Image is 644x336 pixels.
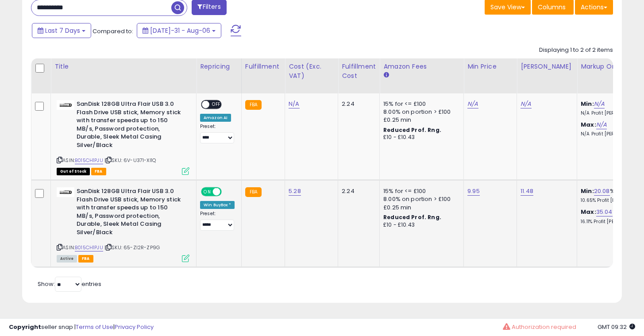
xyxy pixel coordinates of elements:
span: All listings that are currently out of stock and unavailable for purchase on Amazon [57,168,90,175]
b: Max: [581,120,596,129]
a: 9.95 [467,187,480,196]
small: Amazon Fees. [383,71,389,79]
a: Terms of Use [76,323,113,331]
a: N/A [289,100,299,108]
span: | SKU: 6V-U371-XI1Q [104,157,156,164]
button: [DATE]-31 - Aug-06 [137,23,221,38]
div: £10 - £10.43 [383,221,457,229]
span: ON [202,188,213,196]
div: 8.00% on portion > £100 [383,108,457,116]
div: Title [54,62,193,71]
div: 2.24 [342,100,373,108]
span: All listings currently available for purchase on Amazon [57,255,77,263]
div: 15% for <= £100 [383,100,457,108]
b: SanDisk 128GB Ultra Flair USB 3.0 Flash Drive USB stick, Memory stick with transfer speeds up to ... [77,187,184,239]
div: 2.24 [342,187,373,195]
img: 21khQP0oo6L._SL40_.jpg [57,187,74,197]
a: N/A [596,120,607,129]
span: Columns [538,3,566,12]
div: ASIN: [57,100,189,174]
b: SanDisk 128GB Ultra Flair USB 3.0 Flash Drive USB stick, Memory stick with transfer speeds up to ... [77,100,184,151]
div: £0.25 min [383,116,457,124]
div: Win BuyBox * [200,201,235,209]
div: Preset: [200,211,235,231]
div: Amazon AI [200,114,231,122]
div: Fulfillment [245,62,281,71]
b: Reduced Prof. Rng. [383,213,441,221]
span: Compared to: [93,27,133,35]
a: B015CH1PJU [75,244,103,251]
span: Show: entries [38,280,101,288]
span: [DATE]-31 - Aug-06 [150,26,210,35]
div: 8.00% on portion > £100 [383,195,457,203]
div: [PERSON_NAME] [521,62,573,71]
div: Cost (Exc. VAT) [289,62,334,81]
div: 15% for <= £100 [383,187,457,195]
b: Reduced Prof. Rng. [383,126,441,134]
a: 11.48 [521,187,533,196]
div: Preset: [200,124,235,143]
div: £0.25 min [383,204,457,212]
b: Min: [581,187,594,195]
span: FBA [78,255,93,263]
span: Authorization required [512,323,576,331]
button: Last 7 Days [32,23,91,38]
div: Repricing [200,62,238,71]
small: FBA [245,100,262,110]
b: Min: [581,100,594,108]
a: Privacy Policy [115,323,154,331]
img: 21khQP0oo6L._SL40_.jpg [57,100,74,110]
span: FBA [91,168,106,175]
div: Displaying 1 to 2 of 2 items [539,46,613,54]
span: OFF [220,188,235,196]
small: FBA [245,187,262,197]
span: Last 7 Days [45,26,80,35]
a: N/A [521,100,531,108]
a: 35.04 [596,208,613,216]
a: 20.08 [594,187,610,196]
span: OFF [209,101,224,108]
div: Min Price [467,62,513,71]
a: B015CH1PJU [75,157,103,164]
div: £10 - £10.43 [383,134,457,141]
div: ASIN: [57,187,189,261]
strong: Copyright [9,323,41,331]
a: 5.28 [289,187,301,196]
span: 2025-08-14 09:32 GMT [598,323,635,331]
div: seller snap | | [9,323,154,332]
span: | SKU: 65-ZI2R-ZP9G [104,244,160,251]
div: Fulfillment Cost [342,62,376,81]
a: N/A [594,100,605,108]
a: N/A [467,100,478,108]
div: Amazon Fees [383,62,460,71]
b: Max: [581,208,596,216]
